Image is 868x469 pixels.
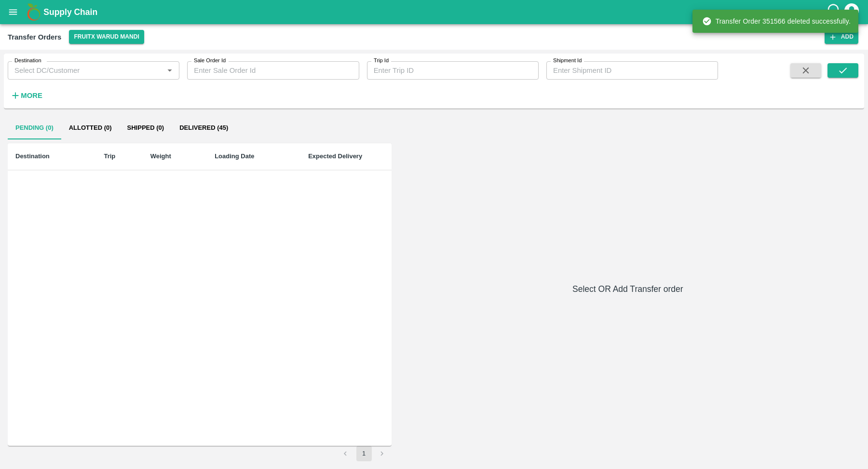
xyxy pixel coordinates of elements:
button: open drawer [2,1,24,23]
button: Shipped (0) [120,116,172,139]
button: More [8,87,45,104]
label: Trip Id [374,57,389,65]
div: account of current user [843,2,860,22]
b: Supply Chain [43,7,97,17]
nav: pagination navigation [337,446,392,461]
input: Enter Trip ID [367,61,539,80]
button: Pending (0) [8,116,61,139]
b: Weight [150,152,171,160]
button: Add [825,30,858,44]
img: logo [24,2,43,22]
b: Expected Delivery [308,152,362,160]
input: Enter Shipment ID [546,61,718,80]
strong: More [21,92,42,99]
button: Allotted (0) [61,116,120,139]
label: Sale Order Id [194,57,226,65]
button: Open [163,64,176,77]
h6: Select OR Add Transfer order [395,282,860,296]
input: Enter Sale Order Id [187,61,359,80]
b: Trip [104,152,115,160]
b: Loading Date [215,152,254,160]
button: Select DC [69,30,144,44]
a: Supply Chain [43,5,826,19]
label: Shipment Id [553,57,582,65]
div: customer-support [826,3,843,21]
button: Delivered (45) [172,116,236,139]
div: Transfer Orders [8,31,61,43]
button: page 1 [356,446,372,461]
div: Transfer Order 351566 deleted successfully. [702,13,851,30]
b: Destination [15,152,50,160]
input: Select DC/Customer [11,64,161,77]
label: Destination [14,57,41,65]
